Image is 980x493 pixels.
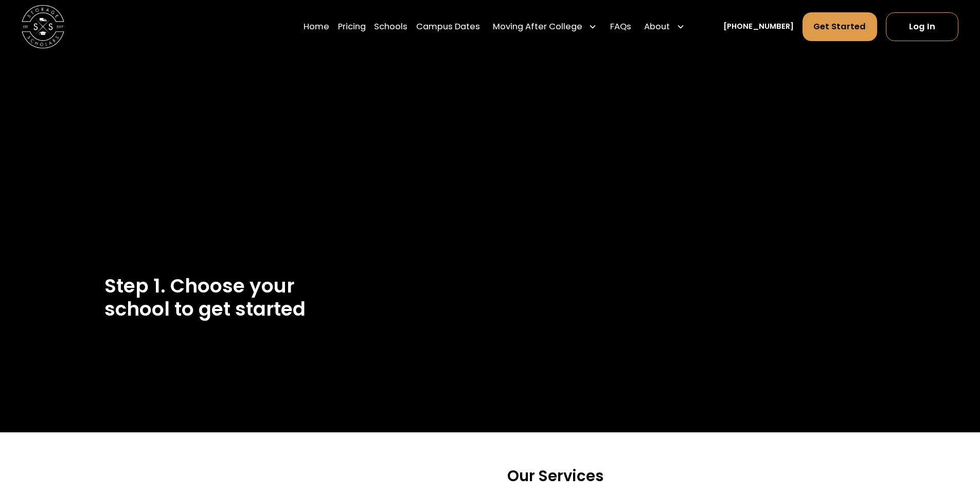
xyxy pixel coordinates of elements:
[507,466,931,486] h3: Our Services
[886,12,958,41] a: Log In
[489,12,602,42] div: Moving After College
[304,12,329,42] a: Home
[374,12,407,42] a: Schools
[644,21,670,33] div: About
[610,12,631,42] a: FAQs
[104,275,468,321] h2: Step 1. Choose your school to get started
[22,5,64,48] a: home
[640,12,689,42] div: About
[493,21,582,33] div: Moving After College
[723,21,794,32] a: [PHONE_NUMBER]
[338,12,366,42] a: Pricing
[416,12,480,42] a: Campus Dates
[803,12,878,41] a: Get Started
[22,5,64,48] img: Storage Scholars main logo
[104,349,468,389] form: Remind Form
